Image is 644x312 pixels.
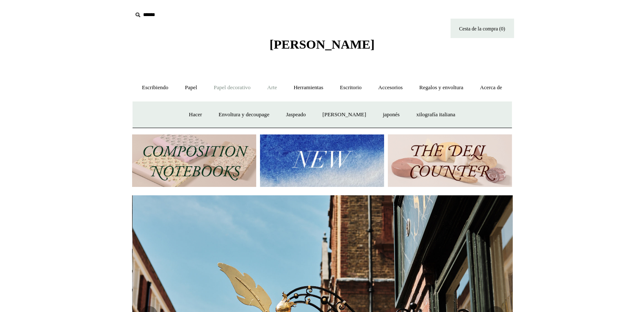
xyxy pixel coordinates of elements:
[323,111,366,118] font: [PERSON_NAME]
[383,111,400,118] font: japonés
[409,104,463,126] a: xilografía italiana
[269,37,374,51] font: [PERSON_NAME]
[269,44,374,50] a: [PERSON_NAME]
[185,84,197,90] font: Papel
[315,104,374,126] a: [PERSON_NAME]
[206,77,258,99] a: Papel decorativo
[332,77,369,99] a: Escritorio
[189,111,202,118] font: Hacer
[286,77,331,99] a: Herramientas
[340,84,362,90] font: Escritorio
[267,84,277,90] font: Arte
[388,134,512,187] img: El mostrador de delicatessen
[480,84,502,90] font: Acerca de
[260,134,384,187] img: Nuevo.jpg__PID:f73bdf93-380a-4a35-bcfe-7823039498e1
[142,84,168,90] font: Escribiendo
[181,104,210,126] a: Hacer
[132,134,256,187] img: 202302 Libros de composición.jpg__PID:69722ee6-fa44-49dd-a067-31375e5d54ec
[378,84,403,90] font: Accesorios
[218,111,269,118] font: Envoltura y decoupage
[278,104,313,126] a: Jaspeado
[286,111,306,118] font: Jaspeado
[134,77,176,99] a: Escribiendo
[416,111,455,118] font: xilografía italiana
[370,77,410,99] a: Accesorios
[419,84,463,90] font: Regalos y envoltura
[375,104,407,126] a: japonés
[459,26,505,32] font: Cesta de la compra (0)
[260,77,285,99] a: Arte
[211,104,277,126] a: Envoltura y decoupage
[451,19,514,38] a: Cesta de la compra (0)
[293,84,323,90] font: Herramientas
[177,77,205,99] a: Papel
[472,77,509,99] a: Acerca de
[412,77,471,99] a: Regalos y envoltura
[214,84,251,90] font: Papel decorativo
